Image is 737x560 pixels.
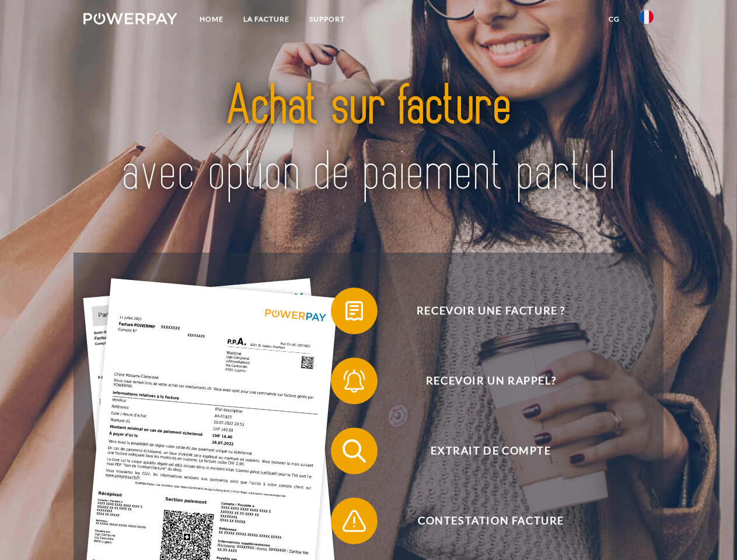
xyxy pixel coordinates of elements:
a: Support [299,9,355,30]
img: qb_bill.svg [340,296,369,325]
span: Recevoir un rappel? [348,358,634,404]
span: Contestation Facture [348,498,634,544]
button: Recevoir une facture ? [331,288,634,334]
button: Extrait de compte [331,428,634,474]
span: Extrait de compte [348,428,634,474]
img: qb_search.svg [340,436,369,466]
img: qb_warning.svg [340,506,369,535]
span: Recevoir une facture ? [348,288,634,334]
img: logo-powerpay-white.svg [83,13,177,24]
a: LA FACTURE [233,9,299,30]
button: Contestation Facture [331,498,634,544]
button: Recevoir un rappel? [331,358,634,404]
img: fr [640,10,654,24]
a: CG [599,9,630,30]
img: title-powerpay_fr.svg [111,56,626,223]
img: qb_bell.svg [340,366,369,395]
a: Home [190,9,233,30]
